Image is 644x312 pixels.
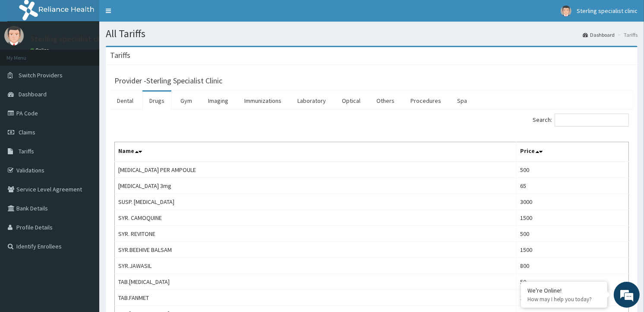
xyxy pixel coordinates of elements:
p: How may I help you today? [527,296,601,303]
a: Drugs [142,92,171,110]
li: Tariffs [616,31,638,38]
td: 500 [516,226,628,242]
td: 1500 [516,210,628,226]
div: Chat with us now [45,48,145,60]
span: Dashboard [19,90,47,98]
td: 500 [516,162,628,178]
a: Dental [110,92,140,110]
img: User Image [4,26,24,45]
span: Claims [19,128,35,136]
td: SUSP. [MEDICAL_DATA] [115,194,517,210]
td: TAB.FANMET [115,290,517,306]
td: TAB.[MEDICAL_DATA] [115,274,517,290]
a: Imaging [201,92,235,110]
textarea: Type your message and hit 'Enter' [4,215,164,245]
a: Immunizations [237,92,288,110]
h3: Provider - Sterling Specialist Clinic [114,77,222,85]
a: Laboratory [290,92,333,110]
p: Sterling specialist clinic [30,35,111,43]
td: 3000 [516,194,628,210]
td: 1500 [516,242,628,258]
span: Switch Providers [19,71,63,79]
span: We're online! [50,98,119,185]
td: 50 [516,274,628,290]
td: 800 [516,258,628,274]
img: d_794563401_company_1708531726252_794563401 [16,43,35,65]
td: SYR.JAWASIL [115,258,517,274]
a: Others [369,92,401,110]
img: User Image [561,6,571,16]
a: Gym [174,92,199,110]
a: Optical [335,92,367,110]
a: Procedures [404,92,448,110]
th: Name [115,142,517,162]
input: Search: [555,114,629,127]
h3: Tariffs [110,51,130,59]
td: SYR.BEEHIVE BALSAM [115,242,517,258]
th: Price [516,142,628,162]
span: Tariffs [19,147,34,155]
h1: All Tariffs [106,28,638,39]
td: SYR. REVITONE [115,226,517,242]
span: Sterling specialist clinic [577,7,638,15]
td: 65 [516,178,628,194]
label: Search: [533,114,629,127]
td: [MEDICAL_DATA] PER AMPOULE [115,162,517,178]
td: SYR. CAMOQUINE [115,210,517,226]
a: Online [30,47,51,53]
td: [MEDICAL_DATA] 3mg [115,178,517,194]
div: Minimize live chat window [142,4,162,25]
div: We're Online! [527,287,601,294]
a: Dashboard [583,31,615,38]
a: Spa [450,92,474,110]
td: 1200 [516,290,628,306]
